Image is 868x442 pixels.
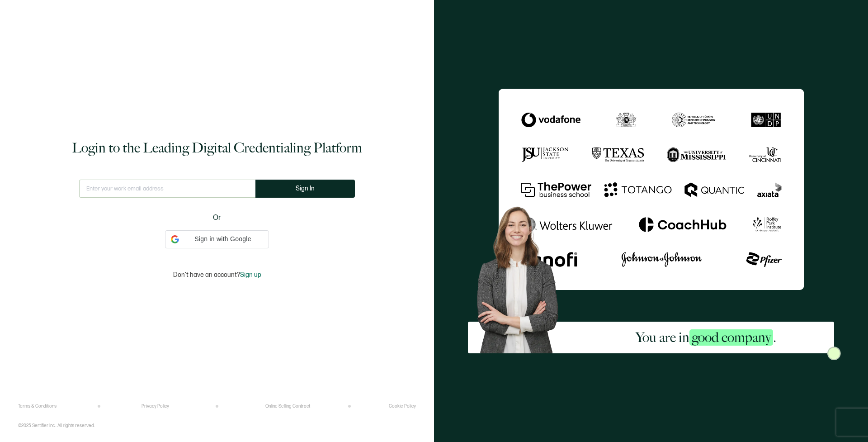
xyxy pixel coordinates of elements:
span: good company [689,329,773,346]
input: Enter your work email address [79,180,255,198]
p: ©2025 Sertifier Inc.. All rights reserved. [18,423,95,428]
a: Privacy Policy [142,404,169,409]
img: Sertifier Login [827,347,841,360]
div: Sign in with Google [165,230,269,248]
p: Don't have an account? [173,271,261,279]
h2: You are in . [636,328,776,347]
button: Sign In [255,180,355,198]
img: Sertifier Login - You are in <span class="strong-h">good company</span>. Hero [468,199,578,353]
img: Sertifier Login - You are in <span class="strong-h">good company</span>. [499,89,804,290]
span: Sign In [296,185,315,192]
a: Online Selling Contract [265,404,310,409]
span: Or [213,212,221,223]
span: Sign in with Google [183,234,263,244]
span: Sign up [240,271,261,279]
a: Cookie Policy [389,404,416,409]
a: Terms & Conditions [18,404,57,409]
h1: Login to the Leading Digital Credentialing Platform [72,139,362,157]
